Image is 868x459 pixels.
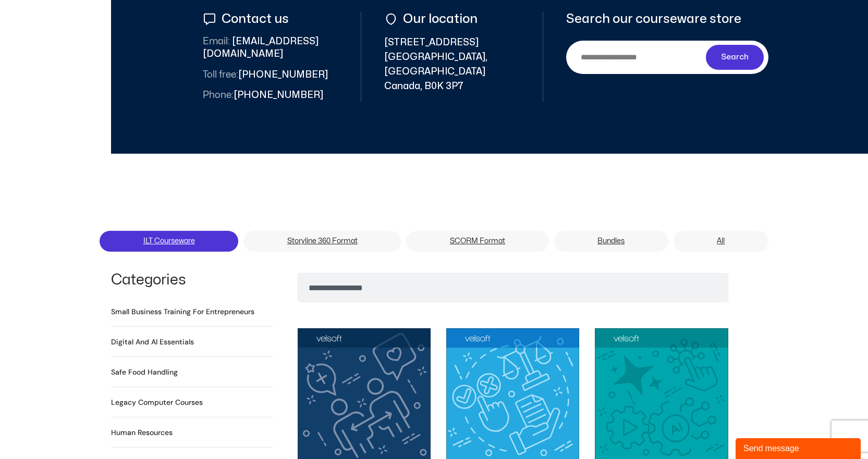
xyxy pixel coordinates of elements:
[111,367,178,378] a: Visit product category Safe Food Handling
[721,51,749,64] span: Search
[203,37,230,46] span: Email:
[111,397,203,408] a: Visit product category Legacy Computer Courses
[566,12,741,26] span: Search our courseware store
[203,70,238,79] span: Toll free:
[554,231,668,252] a: Bundles
[100,231,768,255] nav: Menu
[111,273,273,288] h1: Categories
[243,231,401,252] a: Storyline 360 Format
[219,12,289,26] span: Contact us
[111,337,194,348] a: Visit product category Digital and AI Essentials
[111,337,194,348] h2: Digital and AI Essentials
[674,231,768,252] a: All
[406,231,548,252] a: SCORM Format
[111,306,254,317] a: Visit product category Small Business Training for Entrepreneurs
[203,89,323,102] span: [PHONE_NUMBER]
[400,12,478,26] span: Our location
[203,91,234,100] span: Phone:
[111,367,178,378] h2: Safe Food Handling
[384,35,520,94] span: [STREET_ADDRESS] [GEOGRAPHIC_DATA], [GEOGRAPHIC_DATA] Canada, B0K 3P7
[100,231,238,252] a: ILT Courseware
[706,45,764,70] button: Search
[111,306,254,317] h2: Small Business Training for Entrepreneurs
[111,427,173,438] a: Visit product category Human Resources
[736,436,863,459] iframe: chat widget
[111,397,203,408] h2: Legacy Computer Courses
[203,69,328,81] span: [PHONE_NUMBER]
[111,427,173,438] h2: Human Resources
[203,35,338,60] span: [EMAIL_ADDRESS][DOMAIN_NAME]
